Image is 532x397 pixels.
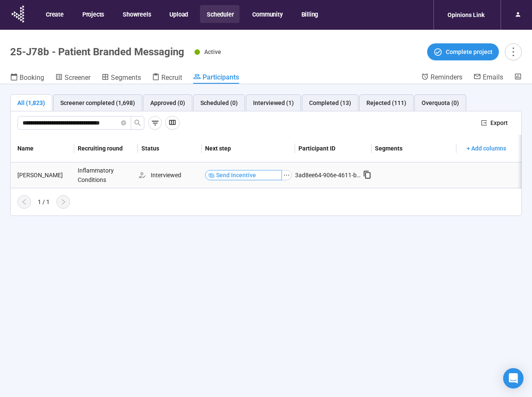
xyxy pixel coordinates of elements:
[131,116,144,130] button: search
[60,198,67,205] span: right
[372,135,456,162] th: Segments
[17,98,45,108] div: All (1,823)
[14,170,74,180] div: [PERSON_NAME]
[474,116,515,130] button: exportExport
[134,119,141,126] span: search
[481,120,487,126] span: export
[204,48,221,55] span: Active
[295,135,372,162] th: Participant ID
[446,47,493,57] span: Complete project
[505,43,522,60] button: more
[366,98,406,108] div: Rejected (111)
[473,73,503,83] a: Emails
[150,98,185,108] div: Approved (0)
[216,170,256,180] span: Send Incentive
[56,195,70,209] button: right
[111,74,141,82] span: Segments
[116,5,157,23] button: Showreels
[490,118,508,128] span: Export
[21,198,28,205] span: left
[38,197,50,207] div: 1 / 1
[507,46,519,57] span: more
[483,73,503,81] span: Emails
[121,120,126,125] span: close-circle
[74,135,138,162] th: Recruiting round
[421,73,462,83] a: Reminders
[200,98,238,108] div: Scheduled (0)
[283,172,290,179] span: ellipsis
[76,5,110,23] button: Projects
[11,135,74,162] th: Name
[295,170,363,180] div: 3ad8ee64-906e-4611-b9a5-12f34d78102c
[138,135,202,162] th: Status
[55,73,90,84] a: Screener
[193,73,239,84] a: Participants
[245,5,288,23] button: Community
[161,74,182,82] span: Recruit
[253,98,294,108] div: Interviewed (1)
[503,368,524,388] div: Open Intercom Messenger
[203,73,239,81] span: Participants
[39,5,70,23] button: Create
[65,74,90,82] span: Screener
[309,98,351,108] div: Completed (13)
[442,7,490,23] div: Opinions Link
[101,73,141,84] a: Segments
[121,119,126,127] span: close-circle
[422,98,459,108] div: Overquota (0)
[427,43,499,60] button: Complete project
[205,170,282,180] button: Send Incentive
[152,73,182,84] a: Recruit
[163,5,194,23] button: Upload
[17,195,31,209] button: left
[460,142,513,155] button: + Add columns
[200,5,239,23] button: Scheduler
[138,170,202,180] div: Interviewed
[202,135,295,162] th: Next step
[10,73,44,84] a: Booking
[20,74,44,82] span: Booking
[295,5,324,23] button: Billing
[10,46,184,58] h1: 25-J78b - Patient Branded Messaging
[60,98,135,108] div: Screener completed (1,698)
[74,162,138,188] div: Inflammatory Conditions
[467,144,506,153] span: + Add columns
[431,73,462,81] span: Reminders
[281,170,292,180] button: ellipsis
